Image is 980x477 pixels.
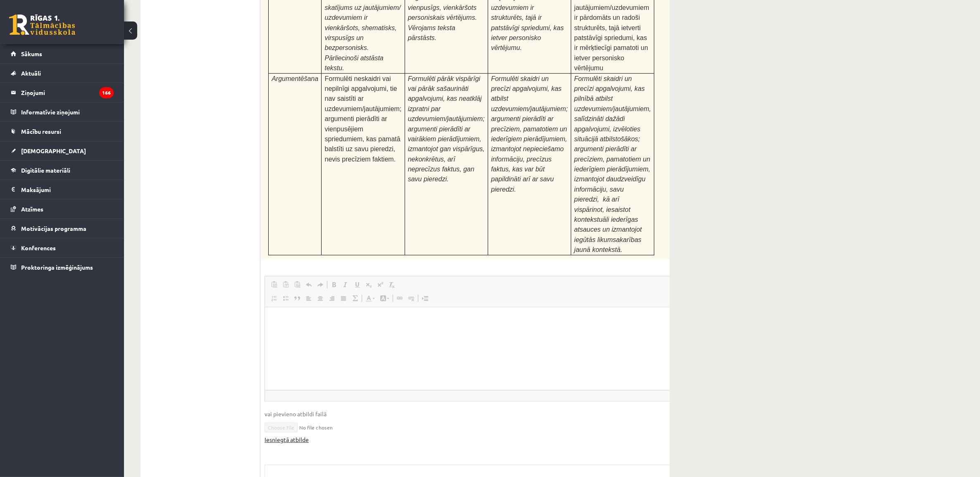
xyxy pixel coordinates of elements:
[21,166,70,174] span: Digitālie materiāli
[386,279,398,290] a: Noņemt stilus
[21,102,114,121] legend: Informatīvie ziņojumi
[268,279,280,290] a: Ielīmēt (vadīšanas taustiņš+V)
[265,435,309,444] a: Iesniegtā atbilde
[268,293,280,304] a: Ievietot/noņemt numurētu sarakstu
[11,199,114,218] a: Atzīmes
[9,14,75,35] a: Rīgas 1. Tālmācības vidusskola
[8,8,426,86] body: Bagātinātā teksta redaktors, wiswyg-editor-user-answer-47433988180900
[11,122,114,141] a: Mācību resursi
[419,293,431,304] a: Ievietot lapas pārtraukumu drukai
[11,44,114,63] a: Sākums
[374,279,386,290] a: Augšraksts
[21,83,114,102] legend: Ziņojumi
[349,293,361,304] a: Math
[338,293,349,304] a: Izlīdzināt malas
[340,279,351,290] a: Slīpraksts (vadīšanas taustiņš+I)
[574,75,651,254] span: Formulēti skaidri un precīzi apgalvojumi, kas pilnībā atbilst uzdevumiem/jautājumiem, salīdzināti...
[11,64,114,83] a: Aktuāli
[491,75,568,193] span: Formulēti skaidri un precīzi apgalvojumi, kas atbilst uzdevumiem/jautājumiem; argumenti pierādīti...
[377,293,392,304] a: Fona krāsa
[363,279,374,290] a: Apakšraksts
[21,50,42,57] span: Sākums
[328,279,340,290] a: Treknraksts (vadīšanas taustiņš+B)
[11,258,114,277] a: Proktoringa izmēģinājums
[21,244,56,252] span: Konferences
[303,279,315,290] a: Atcelt (vadīšanas taustiņš+Z)
[265,410,699,418] span: vai pievieno atbildi failā
[21,128,61,135] span: Mācību resursi
[8,8,426,244] body: Bagātinātā teksta redaktors, wiswyg-editor-user-answer-47433980733200
[280,279,291,290] a: Ievietot kā vienkāršu tekstu (vadīšanas taustiņš+pārslēgšanas taustiņš+V)
[303,293,315,304] a: Izlīdzināt pa kreisi
[21,225,86,232] span: Motivācijas programma
[11,102,114,121] a: Informatīvie ziņojumi
[405,293,417,304] a: Atsaistīt
[291,279,303,290] a: Ievietot no Worda
[351,279,363,290] a: Pasvītrojums (vadīšanas taustiņš+U)
[408,75,485,183] span: Formulēti pārāk vispārīgi vai pārāk sašaurināti apgalvojumi, kas neatklāj izpratni par uzdevumiem...
[280,293,291,304] a: Ievietot/noņemt sarakstu ar aizzīmēm
[315,293,326,304] a: Centrēti
[8,8,426,17] body: Bagātinātā teksta redaktors, wiswyg-editor-user-answer-47433920081800
[363,293,377,304] a: Teksta krāsa
[8,8,426,26] body: Bagātinātā teksta redaktors, wiswyg-editor-user-answer-47433893834720
[326,293,338,304] a: Izlīdzināt pa labi
[21,180,114,199] legend: Maksājumi
[11,219,114,238] a: Motivācijas programma
[11,180,114,199] a: Maksājumi
[21,147,86,154] span: [DEMOGRAPHIC_DATA]
[11,141,114,160] a: [DEMOGRAPHIC_DATA]
[11,238,114,257] a: Konferences
[265,307,699,390] iframe: Bagātinātā teksta redaktors, wiswyg-editor-user-answer-47433922624200
[11,161,114,180] a: Digitālie materiāli
[11,83,114,102] a: Ziņojumi166
[291,293,303,304] a: Bloka citāts
[325,75,402,163] span: Formulēti neskaidri vai nepilnīgi apgalvojumi, tie nav saistīti ar uzdevumiem/jautājumiem; argume...
[21,205,43,213] span: Atzīmes
[8,8,426,51] body: Bagātinātā teksta redaktors, wiswyg-editor-user-answer-47433907631400
[99,87,114,98] i: 166
[315,279,326,290] a: Atkārtot (vadīšanas taustiņš+Y)
[21,69,41,77] span: Aktuāli
[394,293,405,304] a: Saite (vadīšanas taustiņš+K)
[21,263,93,271] span: Proktoringa izmēģinājums
[272,75,318,82] span: Argumentēšana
